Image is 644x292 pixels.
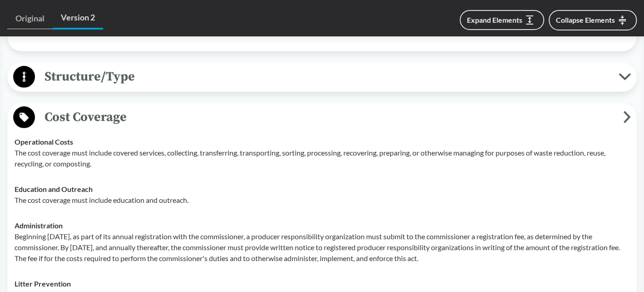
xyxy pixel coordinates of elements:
[7,8,53,29] a: Original
[15,147,629,169] p: The cost coverage must include covered services, collecting, transferring, transporting, sorting,...
[15,195,629,206] p: The cost coverage must include education and outreach.
[15,221,63,230] strong: Administration
[15,185,93,193] strong: Education and Outreach
[460,10,544,30] button: Expand Elements
[35,107,623,127] span: Cost Coverage
[549,10,637,30] button: Collapse Elements
[15,279,71,288] strong: Litter Prevention
[15,231,629,264] p: Beginning [DATE], as part of its annual registration with the commissioner, a producer responsibi...
[35,66,619,87] span: Structure/Type
[10,106,634,129] button: Cost Coverage
[15,137,73,146] strong: Operational Costs
[10,65,634,89] button: Structure/Type
[53,7,103,30] a: Version 2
